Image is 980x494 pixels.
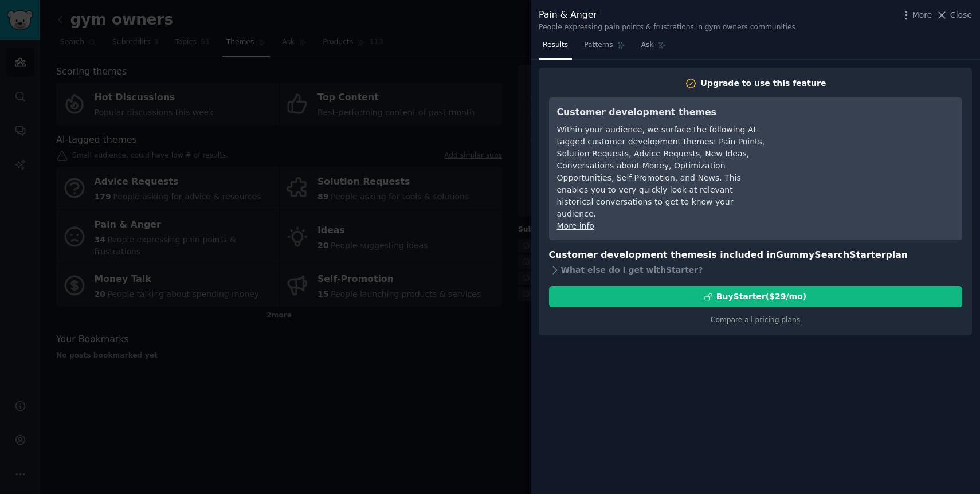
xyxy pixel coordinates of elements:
[900,9,932,21] button: More
[557,124,766,220] div: Within your audience, we surface the following AI-tagged customer development themes: Pain Points...
[936,9,972,21] button: Close
[549,248,962,262] h3: Customer development themes is included in plan
[776,249,885,260] span: GummySearch Starter
[557,221,594,230] a: More info
[950,9,972,21] span: Close
[539,8,795,22] div: Pain & Anger
[549,286,962,307] button: BuyStarter($29/mo)
[584,40,613,50] span: Patterns
[539,36,572,60] a: Results
[912,9,932,21] span: More
[539,22,795,33] div: People expressing pain points & frustrations in gym owners communities
[782,105,954,191] iframe: YouTube video player
[701,77,826,89] div: Upgrade to use this feature
[716,291,806,303] div: Buy Starter ($ 29 /mo )
[711,316,800,324] a: Compare all pricing plans
[549,262,962,278] div: What else do I get with Starter ?
[580,36,629,60] a: Patterns
[641,40,654,50] span: Ask
[637,36,670,60] a: Ask
[543,40,568,50] span: Results
[557,105,766,120] h3: Customer development themes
